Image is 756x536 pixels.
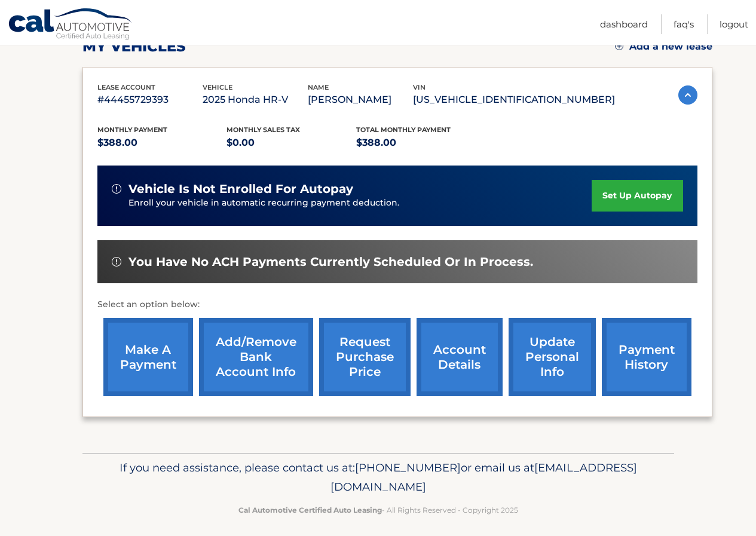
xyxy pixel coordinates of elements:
[97,125,167,134] span: Monthly Payment
[308,91,413,108] p: [PERSON_NAME]
[97,298,697,312] p: Select an option below:
[674,14,694,34] a: FAQ's
[330,461,637,494] span: [EMAIL_ADDRESS][DOMAIN_NAME]
[128,255,533,269] span: You have no ACH payments currently scheduled or in process.
[678,85,697,105] img: accordion-active.svg
[97,91,203,108] p: #44455729393
[355,461,461,474] span: [PHONE_NUMBER]
[227,134,356,151] p: $0.00
[90,458,666,497] p: If you need assistance, please contact us at: or email us at
[615,42,623,50] img: add.svg
[319,318,411,396] a: request purchase price
[97,83,155,91] span: lease account
[199,318,313,396] a: Add/Remove bank account info
[90,504,666,516] p: - All Rights Reserved - Copyright 2025
[203,83,232,91] span: vehicle
[615,41,712,53] a: Add a new lease
[97,134,227,151] p: $388.00
[308,83,329,91] span: name
[417,318,503,396] a: account details
[238,506,382,514] strong: Cal Automotive Certified Auto Leasing
[128,182,353,197] span: vehicle is not enrolled for autopay
[602,318,691,396] a: payment history
[356,134,486,151] p: $388.00
[8,8,133,42] a: Cal Automotive
[413,83,426,91] span: vin
[592,180,682,212] a: set up autopay
[128,197,592,210] p: Enroll your vehicle in automatic recurring payment deduction.
[82,38,186,56] h2: my vehicles
[227,125,300,134] span: Monthly sales Tax
[720,14,748,34] a: Logout
[112,184,121,194] img: alert-white.svg
[600,14,648,34] a: Dashboard
[413,91,615,108] p: [US_VEHICLE_IDENTIFICATION_NUMBER]
[203,91,308,108] p: 2025 Honda HR-V
[509,318,596,396] a: update personal info
[356,125,451,134] span: Total Monthly Payment
[112,257,121,267] img: alert-white.svg
[103,318,193,396] a: make a payment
